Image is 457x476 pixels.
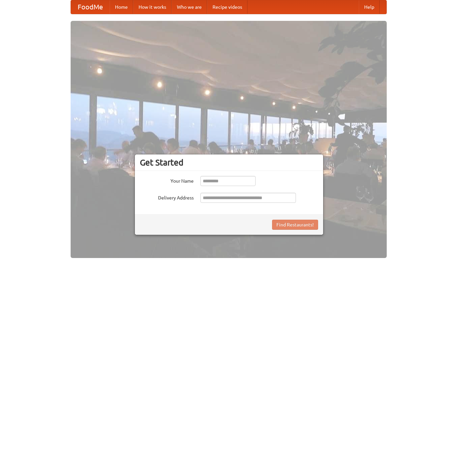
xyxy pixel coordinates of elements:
[71,0,110,14] a: FoodMe
[140,176,194,184] label: Your Name
[140,193,194,201] label: Delivery Address
[133,0,172,14] a: How it works
[140,157,318,168] h3: Get Started
[172,0,207,14] a: Who we are
[359,0,380,14] a: Help
[207,0,247,14] a: Recipe videos
[272,220,318,230] button: Find Restaurants!
[110,0,133,14] a: Home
